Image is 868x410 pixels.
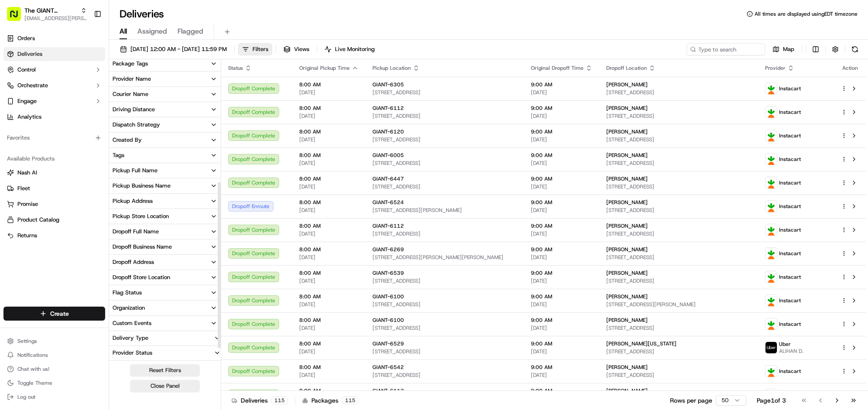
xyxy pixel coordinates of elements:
button: Pickup Full Name [109,163,221,178]
span: [DATE] [531,301,592,308]
span: [STREET_ADDRESS] [606,348,751,355]
a: Powered byPylon [62,225,106,232]
span: GIANT-6529 [372,340,404,347]
span: GIANT-6305 [372,81,404,88]
span: Map [783,45,794,53]
h1: Deliveries [120,7,164,21]
span: [STREET_ADDRESS] [606,183,751,190]
span: [DATE] [299,325,359,331]
div: 115 [271,396,288,404]
span: Flagged [178,26,203,37]
span: Instacart [779,226,801,233]
span: Notifications [17,352,48,359]
span: [DATE] [531,136,592,143]
div: Dropoff Business Name [113,243,172,251]
div: Action [841,65,859,72]
div: Provider Name [113,75,151,83]
span: 8:00 AM [299,364,359,371]
span: [DATE] [531,113,592,120]
span: [DATE] [299,89,359,96]
span: [DATE] [299,207,359,214]
span: Product Catalog [17,216,59,224]
button: Toggle Theme [3,377,105,389]
span: Pickup Location [372,65,411,72]
span: Instacart [779,273,801,280]
span: Provider [765,65,786,72]
div: Pickup Address [113,197,153,205]
span: Instacart [779,321,801,328]
span: [PERSON_NAME] [606,81,648,88]
span: Orders [17,34,35,42]
span: Assigned [137,26,167,37]
div: Pickup Full Name [113,167,157,174]
span: Settings [17,338,37,345]
button: Create [3,307,105,321]
button: Tags [109,148,221,163]
div: Courier Name [113,90,148,98]
span: 8:00 AM [299,222,359,229]
button: Notifications [3,349,105,361]
button: Pickup Store Location [109,209,221,224]
span: Engage [17,97,37,105]
span: GIANT-6005 [372,152,404,159]
p: Welcome 👋 [9,112,159,126]
span: Chat with us! [17,366,49,372]
span: Original Pickup Time [299,65,350,72]
button: Nash AI [3,166,105,180]
button: Live Monitoring [321,43,379,55]
span: 8:00 AM [299,175,359,182]
span: [DATE] 12:00 AM - [DATE] 11:59 PM [130,45,227,53]
button: Refresh [849,43,861,55]
div: Pickup Store Location [113,212,169,220]
span: Live Monitoring [335,45,375,53]
div: Start new chat [30,161,143,169]
div: Custom Events [113,319,151,327]
span: [STREET_ADDRESS] [606,230,751,237]
span: [DATE] [531,183,592,190]
div: Available Products [3,152,105,166]
span: 9:00 AM [531,293,592,300]
span: [STREET_ADDRESS][PERSON_NAME][PERSON_NAME] [372,254,517,261]
span: [DATE] [299,136,359,143]
span: [PERSON_NAME] [606,364,648,371]
span: Deliveries [17,50,42,58]
img: profile_instacart_ahold_partner.png [765,389,777,400]
span: [STREET_ADDRESS] [372,301,517,308]
div: Page 1 of 3 [757,396,786,405]
img: profile_instacart_ahold_partner.png [765,154,777,165]
button: Custom Events [109,316,221,331]
span: 9:00 AM [531,222,592,229]
span: [PERSON_NAME] [606,246,648,253]
span: Nash AI [17,169,37,177]
span: 8:00 AM [299,270,359,277]
img: profile_instacart_ahold_partner.png [765,177,777,188]
span: 9:00 AM [531,364,592,371]
span: Control [17,66,36,74]
span: [DATE] [299,301,359,308]
span: GIANT-6539 [372,270,404,277]
span: [DATE] [299,113,359,120]
span: [PERSON_NAME] [606,199,648,206]
button: Dispatch Strategy [109,117,221,132]
span: [DATE] [531,254,592,261]
span: [STREET_ADDRESS] [372,136,517,143]
span: GIANT-6112 [372,105,404,112]
span: Log out [17,393,35,400]
span: [DATE] [299,372,359,379]
button: Log out [3,391,105,403]
div: Dropoff Store Location [113,273,170,281]
span: 8:00 AM [299,387,359,394]
span: [PERSON_NAME] [606,175,648,182]
input: Got a question? Start typing here... [23,133,157,143]
img: profile_instacart_ahold_partner.png [765,130,777,141]
button: Filters [238,43,272,55]
img: profile_instacart_ahold_partner.png [765,224,777,236]
span: Instacart [779,179,801,186]
span: Filters [253,45,268,53]
span: [STREET_ADDRESS] [606,113,751,120]
span: [DATE] [531,348,592,355]
button: Close Panel [130,380,200,392]
span: GIANT-6447 [372,175,404,182]
div: Organization [113,304,145,312]
button: Start new chat [148,163,159,174]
